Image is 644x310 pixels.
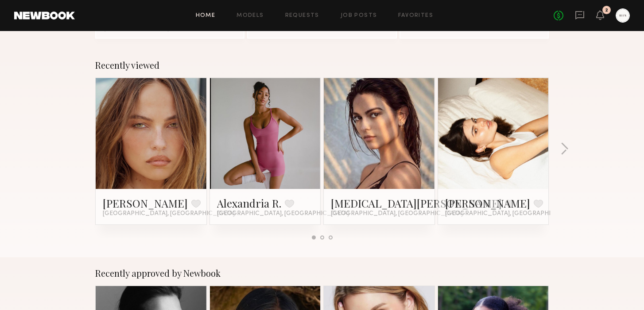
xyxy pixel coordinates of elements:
div: 2 [605,8,608,13]
a: [PERSON_NAME] [445,196,530,210]
span: [GEOGRAPHIC_DATA], [GEOGRAPHIC_DATA] [445,210,577,217]
a: [MEDICAL_DATA][PERSON_NAME] [331,196,502,210]
a: Home [196,13,216,19]
a: Job Posts [341,13,377,19]
a: Models [237,13,264,19]
a: Requests [285,13,319,19]
div: Recently viewed [95,60,549,71]
span: [GEOGRAPHIC_DATA], [GEOGRAPHIC_DATA] [217,210,349,217]
span: [GEOGRAPHIC_DATA], [GEOGRAPHIC_DATA] [103,210,235,217]
span: [GEOGRAPHIC_DATA], [GEOGRAPHIC_DATA] [331,210,463,217]
a: Favorites [398,13,433,19]
a: [PERSON_NAME] [103,196,188,210]
div: Recently approved by Newbook [95,268,549,279]
a: Alexandria R. [217,196,281,210]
